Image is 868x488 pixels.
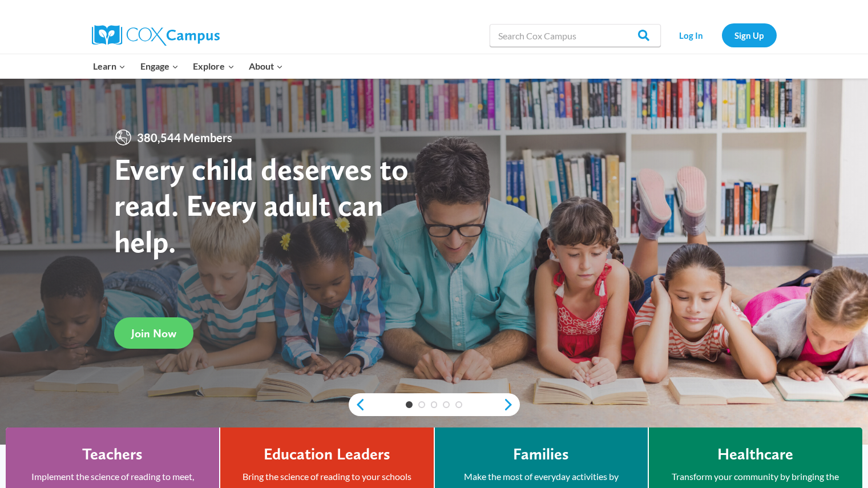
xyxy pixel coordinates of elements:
h4: Families [513,445,569,464]
h4: Healthcare [717,445,793,464]
nav: Primary Navigation [86,54,290,78]
span: Engage [140,59,179,74]
span: Join Now [131,326,176,340]
img: Cox Campus [92,25,220,46]
h4: Education Leaders [264,445,390,464]
nav: Secondary Navigation [667,23,777,47]
span: 380,544 Members [132,128,237,147]
a: 4 [443,401,450,408]
a: Log In [667,23,716,47]
a: Join Now [114,317,193,349]
a: previous [349,398,366,412]
h4: Teachers [82,445,143,464]
a: 2 [418,401,425,408]
span: About [249,59,283,74]
a: 1 [406,401,413,408]
strong: Every child deserves to read. Every adult can help. [114,151,409,260]
div: content slider buttons [349,393,520,416]
a: 5 [455,401,462,408]
input: Search Cox Campus [490,24,661,47]
a: Sign Up [722,23,777,47]
a: next [503,398,520,412]
span: Explore [193,59,234,74]
a: 3 [431,401,438,408]
span: Learn [93,59,126,74]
